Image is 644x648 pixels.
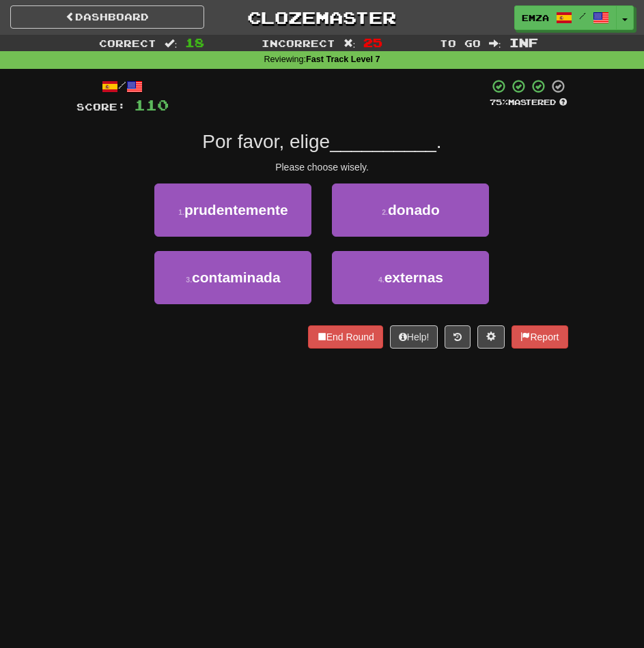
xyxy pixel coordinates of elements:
button: 1.prudentemente [154,183,311,237]
a: Dashboard [10,5,204,29]
span: Incorrect [262,38,335,49]
div: Mastered [489,97,568,108]
span: : [489,38,501,48]
small: 2 . [382,208,388,216]
button: Report [512,325,568,349]
span: Por favor, elige [202,131,330,152]
span: : [165,38,177,48]
span: __________ [330,131,436,152]
span: Correct [99,38,156,49]
span: 110 [134,96,169,113]
strong: Fast Track Level 7 [306,55,380,64]
span: To go [440,38,481,49]
button: End Round [308,325,383,349]
a: Emza / [514,5,617,30]
button: 4.externas [332,251,489,304]
span: externas [384,269,443,285]
span: : [344,38,356,48]
span: 75 % [490,98,508,106]
small: 1 . [178,208,184,216]
span: 25 [363,35,382,49]
button: 3.contaminada [154,251,311,304]
small: 3 . [186,276,192,284]
a: Clozemaster [225,5,419,29]
div: / [76,78,169,95]
span: / [579,11,586,20]
button: 2.donado [332,183,489,237]
span: prudentemente [184,202,288,218]
span: Inf [509,35,538,49]
span: donado [388,202,440,218]
button: Round history (alt+y) [445,325,471,349]
span: . [436,131,442,152]
small: 4 . [378,276,384,284]
div: Please choose wisely. [76,160,568,174]
span: contaminada [192,269,281,285]
button: Help! [390,325,438,349]
span: Score: [76,101,126,113]
span: Emza [522,12,549,24]
span: 18 [185,35,204,49]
